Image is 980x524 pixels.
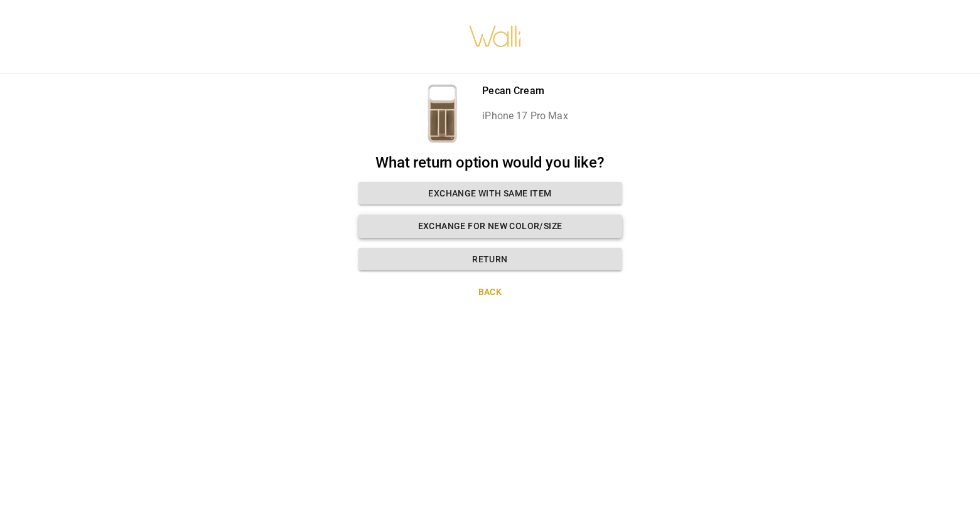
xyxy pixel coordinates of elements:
button: Exchange with same item [358,182,622,205]
p: Pecan Cream [482,83,568,99]
img: walli-inc.myshopify.com [468,9,522,63]
button: Exchange for new color/size [358,215,622,238]
h2: What return option would you like? [358,154,622,172]
button: Back [358,281,622,304]
p: iPhone 17 Pro Max [482,109,568,124]
button: Return [358,248,622,271]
